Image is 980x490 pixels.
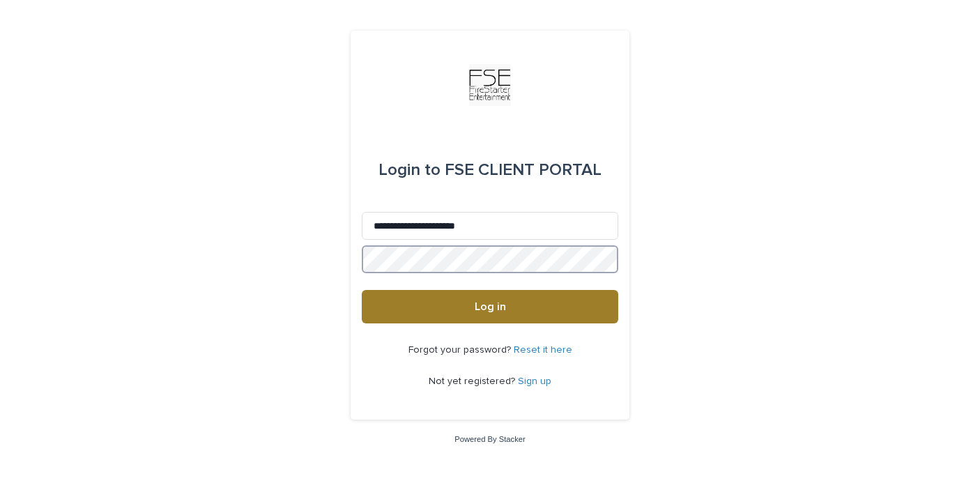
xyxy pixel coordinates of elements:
span: Forgot your password? [408,345,514,355]
a: Reset it here [514,345,572,355]
span: Not yet registered? [429,376,518,386]
div: FSE CLIENT PORTAL [378,151,602,190]
span: Log in [475,301,506,312]
a: Sign up [518,376,551,386]
span: Login to [378,162,441,178]
a: Powered By Stacker [454,435,525,443]
img: Km9EesSdRbS9ajqhBzyo [469,64,511,106]
button: Log in [362,290,618,323]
